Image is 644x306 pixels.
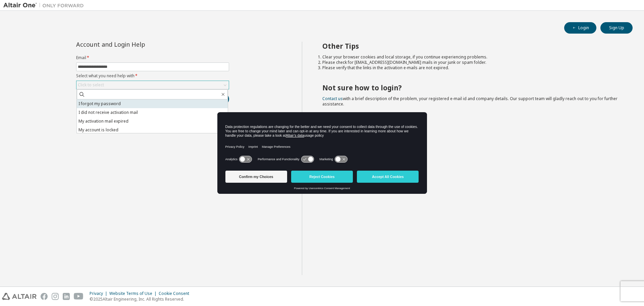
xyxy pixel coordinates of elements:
button: Sign Up [600,22,633,34]
div: Cookie Consent [159,291,193,296]
div: Click to select [76,81,229,89]
img: altair_logo.svg [2,293,37,300]
img: Altair One [3,2,87,9]
img: linkedin.svg [63,293,70,300]
img: instagram.svg [52,293,59,300]
h2: Not sure how to login? [322,83,621,92]
li: Clear your browser cookies and local storage, if you continue experiencing problems. [322,54,621,60]
li: I forgot my password [77,99,228,108]
div: Click to select [78,82,104,88]
a: Contact us [322,96,343,101]
li: Please verify that the links in the activation e-mails are not expired. [322,65,621,71]
p: © 2025 Altair Engineering, Inc. All Rights Reserved. [90,296,193,302]
button: Login [564,22,596,34]
div: Privacy [90,291,109,296]
div: Account and Login Help [76,42,199,47]
h2: Other Tips [322,42,621,50]
label: Select what you need help with [76,73,229,79]
span: with a brief description of the problem, your registered e-mail id and company details. Our suppo... [322,96,618,107]
li: Please check for [EMAIL_ADDRESS][DOMAIN_NAME] mails in your junk or spam folder. [322,60,621,65]
div: Website Terms of Use [109,291,159,296]
label: Email [76,55,229,60]
img: facebook.svg [41,293,48,300]
img: youtube.svg [74,293,84,300]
